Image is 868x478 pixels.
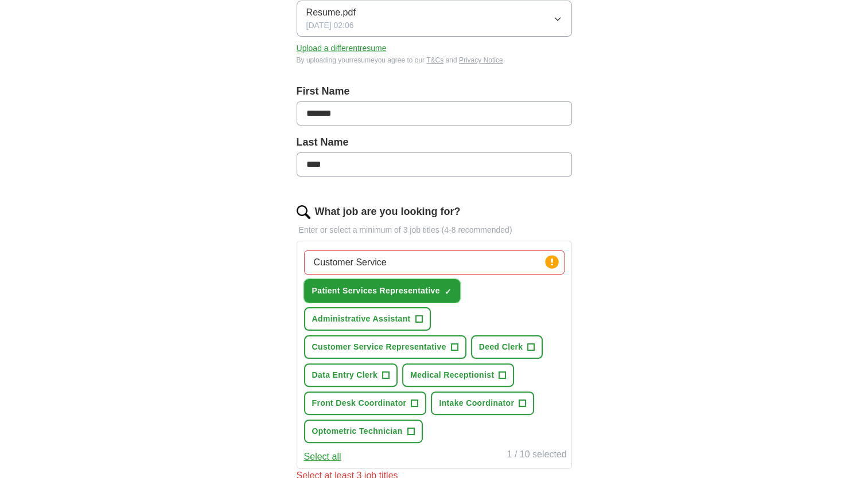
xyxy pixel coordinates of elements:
div: By uploading your resume you agree to our and . [297,55,572,65]
div: 1 / 10 selected [507,448,566,464]
button: Front Desk Coordinator [304,391,427,415]
button: Customer Service Representative [304,335,466,359]
span: Intake Coordinator [439,397,514,409]
span: Deed Clerk [479,341,523,353]
label: What job are you looking for? [315,204,461,220]
span: Customer Service Representative [312,341,446,353]
span: Medical Receptionist [410,369,494,381]
span: Patient Services Representative [312,285,440,297]
button: Administrative Assistant [304,307,431,331]
span: Optometric Technician [312,425,403,437]
button: Deed Clerk [471,335,543,359]
p: Enter or select a minimum of 3 job titles (4-8 recommended) [297,224,572,236]
button: Data Entry Clerk [304,363,398,387]
button: Optometric Technician [304,420,423,443]
label: Last Name [297,135,572,150]
a: T&Cs [426,56,443,64]
button: Intake Coordinator [431,391,534,415]
label: First Name [297,84,572,99]
span: Data Entry Clerk [312,369,378,381]
span: Resume.pdf [306,6,356,19]
span: Front Desk Coordinator [312,397,407,409]
a: Privacy Notice [459,56,503,64]
img: search.png [297,205,310,219]
button: Upload a differentresume [297,42,387,54]
span: ✓ [445,287,451,296]
button: Resume.pdf[DATE] 02:06 [297,1,572,37]
button: Medical Receptionist [402,363,514,387]
button: Patient Services Representative✓ [304,279,460,303]
button: Select all [304,450,341,464]
span: Administrative Assistant [312,313,411,325]
span: [DATE] 02:06 [306,19,354,32]
input: Type a job title and press enter [304,250,565,275]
